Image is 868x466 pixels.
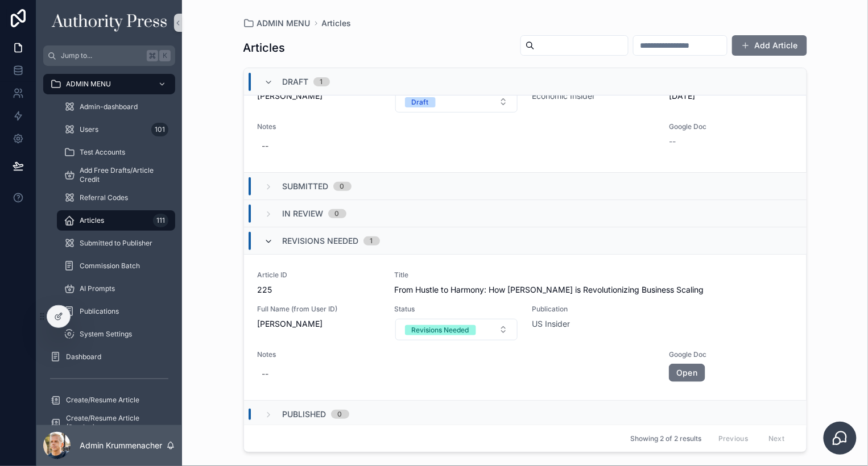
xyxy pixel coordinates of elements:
span: Submitted to Publisher [80,239,152,248]
span: Create/Resume Article (Staging) [66,414,164,432]
button: Select Button [395,91,518,113]
span: Jump to... [61,51,142,60]
div: scrollable content [36,66,182,425]
span: Articles [80,216,104,225]
a: Full Name (from User ID)[PERSON_NAME]StatusSelect ButtonPublicationEconomic InsiderDraft date[DAT... [244,26,807,172]
button: Add Article [732,35,807,56]
span: Google Doc [669,122,792,131]
span: Test Accounts [80,148,125,157]
div: 0 [335,209,340,218]
span: Full Name (from User ID) [258,305,381,314]
span: Draft [283,76,309,88]
a: Users101 [57,119,175,140]
span: Google Doc [669,350,792,359]
a: Admin-dashboard [57,97,175,117]
span: Create/Resume Article [66,396,139,405]
span: Publications [80,307,119,316]
a: Create/Resume Article (Staging) [43,413,175,433]
span: Showing 2 of 2 results [630,434,701,443]
span: [PERSON_NAME] [258,318,381,330]
div: 111 [153,214,168,227]
a: Submitted to Publisher [57,233,175,253]
span: Submitted [283,181,329,192]
span: Add Free Drafts/Article Credit [80,166,164,184]
p: Admin Krummenacher [80,440,162,451]
a: Dashboard [43,347,175,367]
span: Users [80,125,98,134]
span: Revisions Needed [283,235,359,247]
div: Draft [412,97,429,107]
a: Create/Resume Article [43,390,175,410]
span: ADMIN MENU [66,80,111,89]
span: System Settings [80,330,132,339]
a: Economic Insider [532,90,595,102]
div: 1 [370,236,373,246]
div: -- [262,140,269,152]
a: Articles111 [57,210,175,231]
span: Referral Codes [80,193,128,202]
span: Notes [258,350,656,359]
span: Published [283,409,326,420]
a: ADMIN MENU [243,18,311,29]
a: Commission Batch [57,256,175,276]
div: 101 [151,123,168,136]
a: US Insider [532,318,570,330]
span: Publication [532,305,655,314]
span: Commission Batch [80,261,140,271]
a: Articles [322,18,352,29]
h1: Articles [243,40,286,56]
a: Referral Codes [57,188,175,208]
button: Select Button [395,319,518,340]
a: Test Accounts [57,142,175,163]
a: Publications [57,301,175,322]
span: From Hustle to Harmony: How [PERSON_NAME] is Revolutionizing Business Scaling [395,284,747,296]
button: Jump to...K [43,45,175,66]
a: Add Free Drafts/Article Credit [57,165,175,185]
span: K [160,51,170,60]
a: Open [669,364,705,382]
span: Title [395,271,747,280]
div: 1 [320,77,323,86]
span: Admin-dashboard [80,102,138,111]
div: Revisions Needed [412,325,469,335]
a: Article ID225TitleFrom Hustle to Harmony: How [PERSON_NAME] is Revolutionizing Business ScalingFu... [244,254,807,400]
a: AI Prompts [57,278,175,299]
img: App logo [51,14,168,32]
a: ADMIN MENU [43,74,175,94]
span: -- [669,136,676,147]
span: [PERSON_NAME] [258,90,381,102]
span: Notes [258,122,656,131]
span: ADMIN MENU [257,18,311,29]
span: [DATE] [669,90,792,102]
span: In Review [283,208,324,219]
span: Article ID [258,271,381,280]
div: 0 [338,410,342,419]
div: 0 [340,182,345,191]
span: Status [395,305,518,314]
span: Dashboard [66,352,101,361]
a: System Settings [57,324,175,344]
div: -- [262,368,269,380]
span: 225 [258,284,381,296]
span: AI Prompts [80,284,115,293]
